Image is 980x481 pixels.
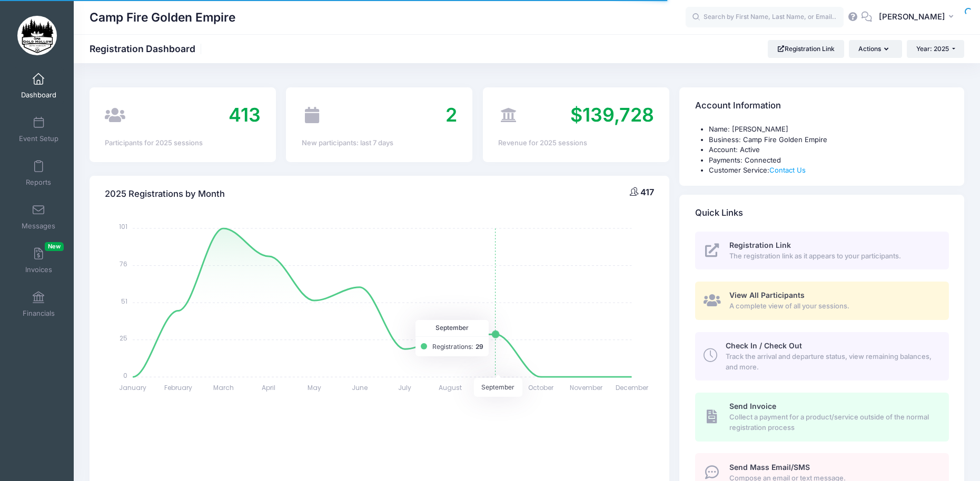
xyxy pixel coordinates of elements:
[729,251,937,262] span: The registration link as it appears to your participants.
[686,7,844,28] input: Search by First Name, Last Name, or Email...
[729,402,776,410] span: Send Invoice
[439,383,462,392] tspan: August
[709,124,949,135] li: Name: [PERSON_NAME]
[213,383,234,392] tspan: March
[916,45,949,53] span: Year: 2025
[769,166,806,174] a: Contact Us
[308,383,321,392] tspan: May
[14,111,64,148] a: Event Setup
[729,241,791,249] span: Registration Link
[879,11,945,23] span: [PERSON_NAME]
[120,334,127,343] tspan: 25
[123,370,127,379] tspan: 0
[45,242,64,251] span: New
[119,383,146,392] tspan: January
[849,40,902,58] button: Actions
[709,145,949,155] li: Account: Active
[729,463,810,472] span: Send Mass Email/SMS
[478,383,513,392] tspan: September
[695,393,949,441] a: Send Invoice Collect a payment for a product/service outside of the normal registration process
[120,259,127,268] tspan: 76
[302,138,457,148] div: New participants: last 7 days
[262,383,276,392] tspan: April
[14,198,64,235] a: Messages
[23,309,55,318] span: Financials
[640,187,654,197] span: 417
[709,135,949,145] li: Business: Camp Fire Golden Empire
[229,103,261,126] span: 413
[14,155,64,192] a: Reports
[17,16,57,55] img: Camp Fire Golden Empire
[695,332,949,380] a: Check In / Check Out Track the arrival and departure status, view remaining balances, and more.
[729,301,937,312] span: A complete view of all your sessions.
[528,383,554,392] tspan: October
[768,40,844,58] a: Registration Link
[726,352,937,372] span: Track the arrival and departure status, view remaining balances, and more.
[570,383,603,392] tspan: November
[90,5,235,29] h1: Camp Fire Golden Empire
[105,179,225,209] h4: 2025 Registrations by Month
[616,383,649,392] tspan: December
[22,222,55,231] span: Messages
[19,134,58,143] span: Event Setup
[399,383,412,392] tspan: July
[14,67,64,104] a: Dashboard
[352,383,368,392] tspan: June
[90,43,204,54] h1: Registration Dashboard
[570,103,654,126] span: $139,728
[726,341,802,350] span: Check In / Check Out
[26,178,51,187] span: Reports
[121,296,127,305] tspan: 51
[729,290,805,299] span: View All Participants
[14,242,64,279] a: InvoicesNew
[695,91,781,121] h4: Account Information
[21,91,56,99] span: Dashboard
[872,5,964,29] button: [PERSON_NAME]
[695,282,949,320] a: View All Participants A complete view of all your sessions.
[709,165,949,176] li: Customer Service:
[105,138,260,148] div: Participants for 2025 sessions
[164,383,192,392] tspan: February
[25,265,52,274] span: Invoices
[709,155,949,166] li: Payments: Connected
[907,40,964,58] button: Year: 2025
[695,232,949,270] a: Registration Link The registration link as it appears to your participants.
[695,198,743,228] h4: Quick Links
[729,412,937,433] span: Collect a payment for a product/service outside of the normal registration process
[119,222,127,231] tspan: 101
[498,138,654,148] div: Revenue for 2025 sessions
[14,286,64,323] a: Financials
[446,103,457,126] span: 2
